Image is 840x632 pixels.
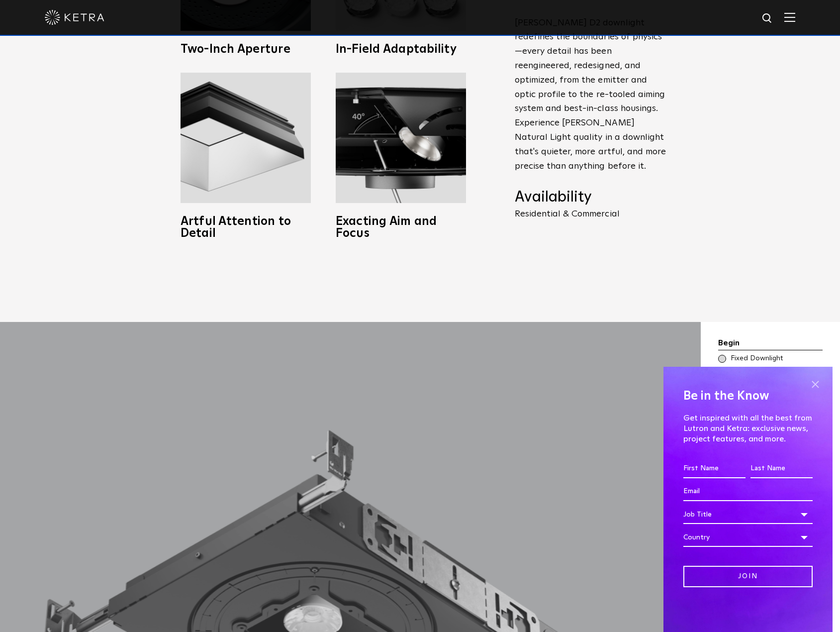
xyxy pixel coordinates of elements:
[683,566,813,587] input: Join
[336,43,466,55] h3: In-Field Adaptability
[683,482,813,501] input: Email
[515,210,669,218] p: Residential & Commercial
[784,12,795,22] img: Hamburger%20Nav.svg
[761,12,774,25] img: search icon
[731,354,822,364] span: Fixed Downlight
[750,459,813,478] input: Last Name
[718,337,823,351] div: Begin
[515,188,669,207] h4: Availability
[683,505,813,524] div: Job Title
[336,215,466,239] h3: Exacting Aim and Focus
[515,16,669,174] p: [PERSON_NAME] D2 downlight redefines the boundaries of physics—every detail has been reengineered...
[181,43,311,55] h3: Two-Inch Aperture
[181,215,311,239] h3: Artful Attention to Detail
[683,387,813,406] h4: Be in the Know
[683,413,813,444] p: Get inspired with all the best from Lutron and Ketra: exclusive news, project features, and more.
[45,10,104,25] img: ketra-logo-2019-white
[683,459,746,478] input: First Name
[336,73,466,203] img: Adjustable downlighting with 40 degree tilt
[683,528,813,547] div: Country
[731,366,822,376] span: Adjustable Downlight
[181,73,311,203] img: Ketra full spectrum lighting fixtures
